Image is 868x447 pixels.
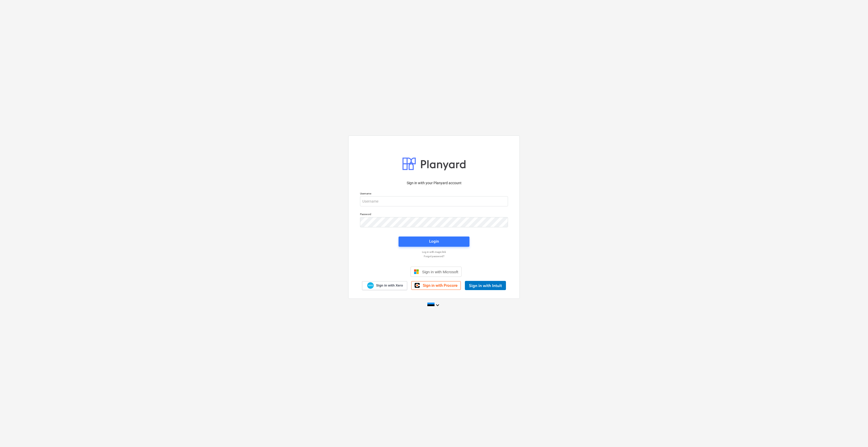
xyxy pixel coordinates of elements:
[360,180,508,186] p: Sign in with your Planyard account
[435,302,441,308] i: keyboard_arrow_down
[414,269,419,274] img: Microsoft logo
[357,255,511,258] a: Forgot password?
[360,192,508,196] p: Username
[399,237,469,247] button: Login
[376,283,403,288] span: Sign in with Xero
[422,270,458,274] span: Sign in with Microsoft
[360,196,508,206] input: Username
[360,213,508,217] p: Password
[423,283,457,288] span: Sign in with Procore
[411,281,461,290] a: Sign in with Procore
[367,282,374,289] img: Xero logo
[429,238,439,245] div: Login
[357,250,511,254] a: Log in with magic link
[362,281,407,290] a: Sign in with Xero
